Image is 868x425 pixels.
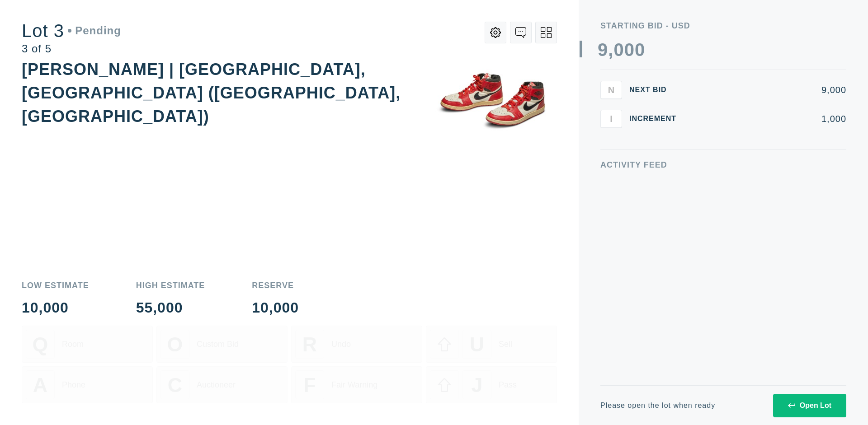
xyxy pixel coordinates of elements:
div: Open Lot [788,402,831,410]
div: 0 [613,41,624,59]
div: Low Estimate [22,281,89,290]
div: Please open the lot when ready [600,402,715,409]
button: N [600,81,622,99]
div: 10,000 [252,300,299,315]
div: Increment [629,115,684,122]
div: High Estimate [136,281,205,290]
div: Reserve [252,281,299,290]
div: Next Bid [629,86,684,93]
span: I [610,113,613,124]
span: N [608,84,614,95]
div: 1,000 [691,114,846,123]
div: Lot 3 [22,22,121,40]
div: 10,000 [22,300,89,315]
div: 55,000 [136,300,205,315]
div: , [608,41,613,221]
div: Starting Bid - USD [600,22,846,30]
div: [PERSON_NAME] | [GEOGRAPHIC_DATA], [GEOGRAPHIC_DATA] ([GEOGRAPHIC_DATA], [GEOGRAPHIC_DATA]) [22,60,401,126]
button: Open Lot [773,394,846,417]
div: Pending [68,25,121,36]
div: 3 of 5 [22,43,121,54]
div: 0 [635,41,645,59]
div: 0 [624,41,635,59]
div: 9 [598,41,608,59]
button: I [600,110,622,128]
div: Activity Feed [600,161,846,169]
div: 9,000 [691,85,846,94]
